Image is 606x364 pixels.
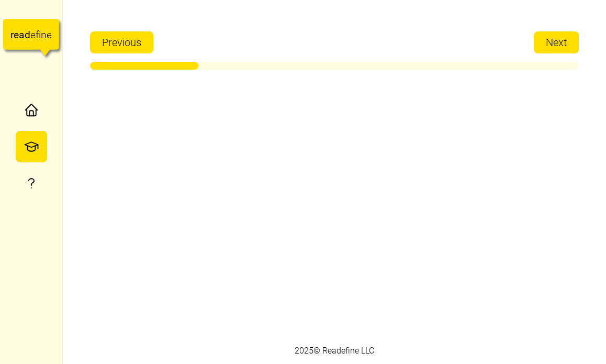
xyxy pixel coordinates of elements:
[546,32,567,53] span: Next
[10,29,14,41] tspan: r
[30,29,36,41] tspan: e
[25,29,30,41] tspan: d
[289,339,379,363] div: 2025 © Readefine LLC
[3,8,59,65] a: readefine
[90,31,153,53] button: Previous
[102,32,141,53] span: Previous
[41,29,47,41] tspan: n
[39,29,41,41] tspan: i
[47,29,52,41] tspan: e
[14,29,19,41] tspan: e
[36,29,39,41] tspan: f
[19,29,24,41] tspan: a
[534,31,579,53] button: Next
